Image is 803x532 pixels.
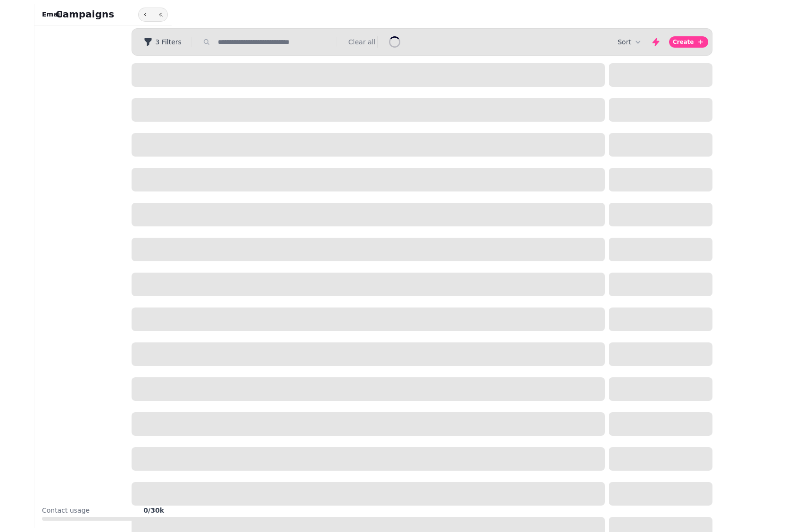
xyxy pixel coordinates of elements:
[143,507,164,514] b: 0 / 30k
[42,506,90,515] p: Contact usage
[669,36,708,48] button: Create
[673,39,694,45] span: Create
[348,37,375,47] button: Clear all
[42,9,62,19] h2: Email
[618,37,643,47] button: Sort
